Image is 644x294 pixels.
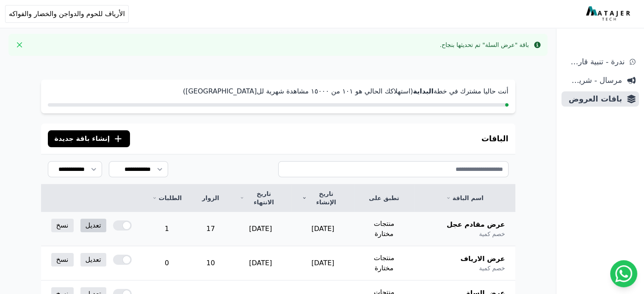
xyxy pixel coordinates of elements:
[48,130,130,147] button: إنشاء باقة جديدة
[586,6,632,22] img: MatajerTech Logo
[51,219,74,232] a: نسخ
[354,184,414,212] th: تطبق على
[240,190,282,206] a: تاريخ الانتهاء
[354,246,414,280] td: منتجات مختارة
[292,212,354,246] td: [DATE]
[229,246,292,280] td: [DATE]
[55,134,110,144] span: إنشاء باقة جديدة
[302,190,344,206] a: تاريخ الإنشاء
[439,41,529,49] div: باقة "عرض السلة" تم تحديثها بنجاح.
[192,246,229,280] td: 10
[565,74,622,86] span: مرسال - شريط دعاية
[481,133,509,145] h3: الباقات
[152,194,182,202] a: الطلبات
[5,5,129,23] button: الأرياف للحوم والدواجن والخضار والفواكه
[479,230,505,238] span: خصم كمية
[565,56,625,68] span: ندرة - تنبية قارب علي النفاذ
[9,9,125,19] span: الأرياف للحوم والدواجن والخضار والفواكه
[460,254,505,264] span: عرض الارياف
[142,246,192,280] td: 0
[354,212,414,246] td: منتجات مختارة
[13,38,26,52] button: Close
[192,184,229,212] th: الزوار
[413,87,433,95] strong: البداية
[48,86,509,96] p: أنت حاليا مشترك في خطة (استهلاكك الحالي هو ١۰١ من ١٥۰۰۰ مشاهدة شهرية لل[GEOGRAPHIC_DATA])
[142,212,192,246] td: 1
[424,194,505,202] a: اسم الباقة
[80,219,106,232] a: تعديل
[479,264,505,272] span: خصم كمية
[447,220,505,230] span: عرض مقادم عجل
[292,246,354,280] td: [DATE]
[51,253,74,267] a: نسخ
[229,212,292,246] td: [DATE]
[565,93,622,105] span: باقات العروض
[80,253,106,267] a: تعديل
[192,212,229,246] td: 17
